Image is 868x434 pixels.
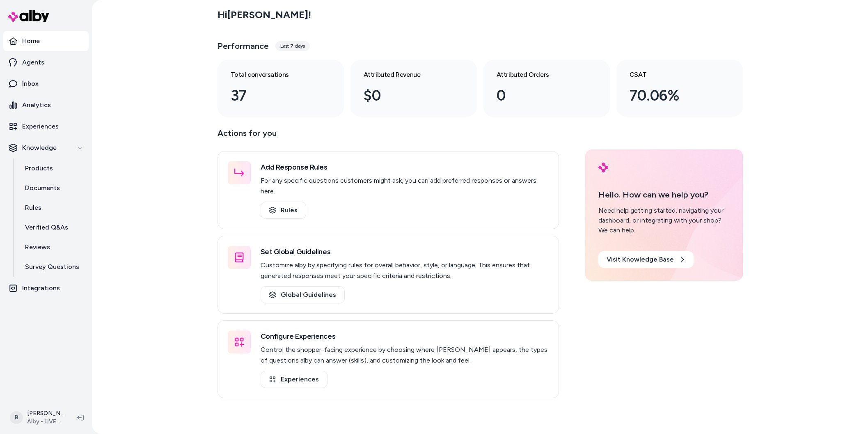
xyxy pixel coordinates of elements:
p: Actions for you [218,126,559,146]
p: Inbox [22,79,39,89]
div: 0 [497,85,584,107]
p: [PERSON_NAME] [27,409,64,418]
a: Integrations [3,278,89,298]
a: Total conversations 37 [218,60,344,117]
span: Alby - LIVE on [DOMAIN_NAME] [27,418,64,426]
a: Analytics [3,95,89,115]
a: Inbox [3,74,89,94]
a: Documents [17,178,89,198]
h3: CSAT [630,70,717,80]
div: Last 7 days [275,41,310,51]
p: Survey Questions [25,262,79,272]
p: Agents [22,57,44,67]
p: Knowledge [22,143,57,153]
h3: Attributed Orders [497,70,584,80]
span: B [10,411,23,424]
p: Control the shopper-facing experience by choosing where [PERSON_NAME] appears, the types of quest... [261,344,549,366]
a: Attributed Revenue $0 [350,60,477,117]
p: Experiences [22,122,59,131]
img: alby Logo [8,10,49,22]
a: Verified Q&As [17,218,89,237]
h3: Set Global Guidelines [261,246,549,257]
button: B[PERSON_NAME]Alby - LIVE on [DOMAIN_NAME] [5,404,71,431]
h2: Hi [PERSON_NAME] ! [218,9,311,21]
a: Reviews [17,237,89,257]
p: Documents [25,183,60,193]
a: Experiences [261,371,328,388]
p: Reviews [25,242,50,252]
img: alby Logo [598,163,608,172]
div: $0 [364,85,451,107]
p: Analytics [22,100,51,110]
a: Products [17,158,89,178]
div: 37 [231,85,318,107]
h3: Total conversations [231,70,318,80]
a: Experiences [3,117,89,136]
a: CSAT 70.06% [616,60,743,117]
a: Global Guidelines [261,286,345,303]
p: Integrations [22,283,60,293]
h3: Performance [218,40,269,52]
a: Attributed Orders 0 [483,60,610,117]
p: For any specific questions customers might ask, you can add preferred responses or answers here. [261,175,549,197]
a: Rules [261,202,306,219]
p: Verified Q&As [25,223,68,232]
p: Products [25,163,53,173]
p: Customize alby by specifying rules for overall behavior, style, or language. This ensures that ge... [261,260,549,281]
a: Agents [3,53,89,72]
button: Knowledge [3,138,89,158]
h3: Add Response Rules [261,161,549,173]
a: Rules [17,198,89,218]
h3: Configure Experiences [261,331,549,342]
a: Home [3,31,89,51]
p: Hello. How can we help you? [598,188,730,201]
div: Need help getting started, navigating your dashboard, or integrating with your shop? We can help. [598,206,730,235]
p: Rules [25,203,41,213]
a: Survey Questions [17,257,89,277]
h3: Attributed Revenue [364,70,451,80]
p: Home [22,36,40,46]
div: 70.06% [630,85,717,107]
a: Visit Knowledge Base [598,251,694,268]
